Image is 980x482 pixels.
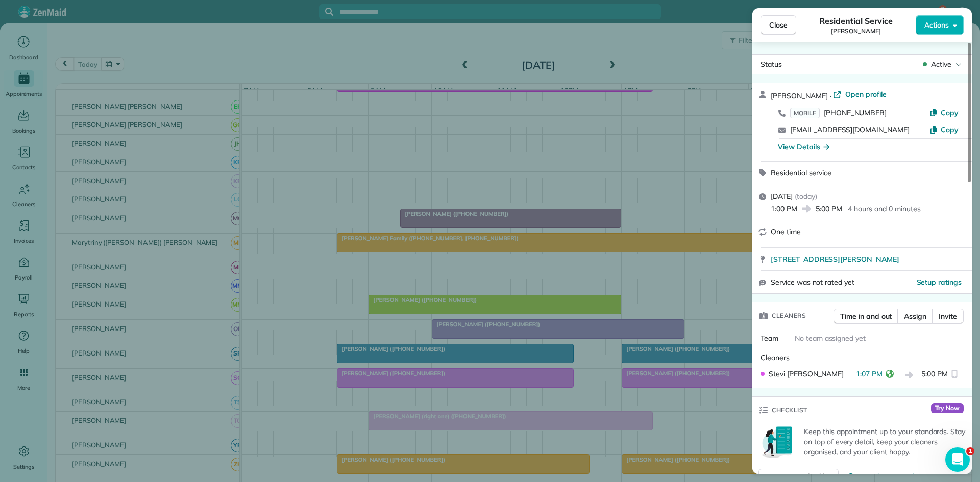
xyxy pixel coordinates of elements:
[856,369,883,382] span: 1:07 PM
[945,447,970,472] iframe: Intercom live chat
[771,277,854,288] span: Service was not rated yet
[924,20,949,30] span: Actions
[845,89,887,99] span: Open profile
[771,192,793,201] span: [DATE]
[772,311,806,321] span: Cleaners
[804,426,966,457] p: Keep this appointment up to your standards. Stay on top of every detail, keep your cleaners organ...
[931,59,951,69] span: Active
[848,204,920,214] p: 4 hours and 0 minutes
[819,15,892,27] span: Residential Service
[939,311,957,321] span: Invite
[761,60,782,69] span: Status
[917,277,962,287] span: Setup ratings
[773,471,832,481] span: Assign a checklist
[772,405,807,415] span: Checklist
[834,309,898,324] button: Time in and out
[771,204,797,214] span: 1:00 PM
[761,334,778,343] span: Team
[790,108,887,118] a: MOBILE[PHONE_NUMBER]
[929,124,959,135] button: Copy
[966,447,974,455] span: 1
[771,227,801,236] span: One time
[840,311,892,321] span: Time in and out
[790,108,820,118] span: MOBILE
[897,309,933,324] button: Assign
[778,142,829,152] button: View Details
[917,277,962,287] button: Setup ratings
[929,108,959,118] button: Copy
[941,125,959,134] span: Copy
[833,89,887,99] a: Open profile
[761,353,790,362] span: Cleaners
[828,92,834,100] span: ·
[771,254,899,264] span: [STREET_ADDRESS][PERSON_NAME]
[847,471,928,481] button: Watch a 5 min demo
[859,471,928,481] span: Watch a 5 min demo
[932,309,964,324] button: Invite
[795,192,817,201] span: ( today )
[931,403,964,414] span: Try Now
[824,108,887,117] span: [PHONE_NUMBER]
[795,334,866,343] span: No team assigned yet
[904,311,926,321] span: Assign
[771,168,831,177] span: Residential service
[921,369,948,382] span: 5:00 PM
[831,27,881,35] span: [PERSON_NAME]
[769,369,844,379] span: Stevi [PERSON_NAME]
[769,20,788,30] span: Close
[771,91,828,100] span: [PERSON_NAME]
[761,15,796,35] button: Close
[771,254,966,264] a: [STREET_ADDRESS][PERSON_NAME]
[941,108,959,117] span: Copy
[816,204,842,214] span: 5:00 PM
[790,125,910,134] a: [EMAIL_ADDRESS][DOMAIN_NAME]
